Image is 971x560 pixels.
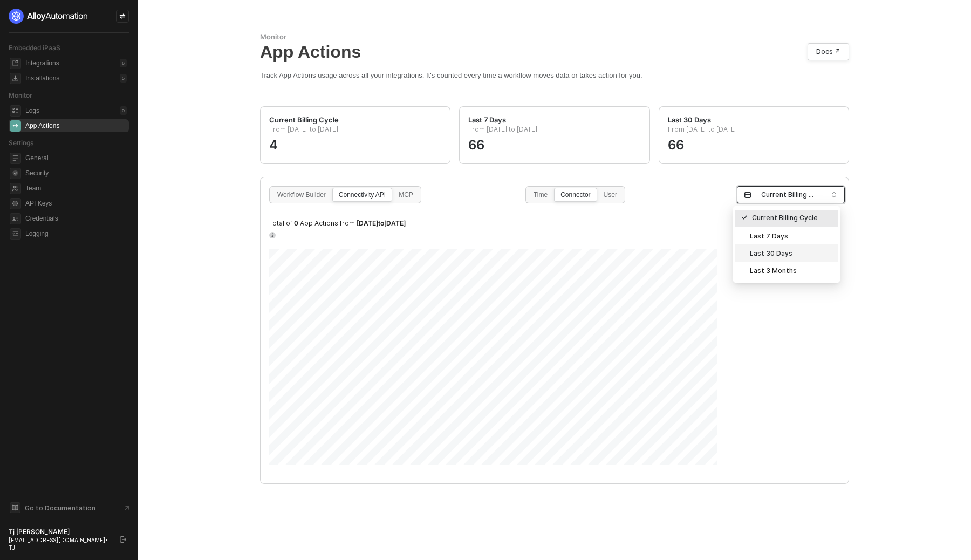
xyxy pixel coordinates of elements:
[9,139,33,147] span: Settings
[119,13,126,19] span: icon-swap
[271,192,332,209] div: Workflow Builder
[761,187,825,203] span: Current Billing Cycle
[598,192,623,209] div: User
[741,247,832,259] div: Last 30 Days
[269,219,717,228] div: Total of App Actions from
[668,131,840,148] div: 66
[269,125,441,138] p: From [DATE] to [DATE]
[528,192,553,209] div: Time
[9,91,32,99] span: Monitor
[741,213,832,224] div: Current Billing Cycle
[9,501,129,514] a: Knowledge Base
[10,105,21,117] span: icon-logs
[555,192,596,209] div: Connector
[25,106,39,115] div: Logs
[9,9,88,24] img: logo
[25,152,127,165] span: General
[25,59,59,68] div: Integrations
[10,58,21,69] span: integrations
[120,74,127,83] div: 5
[25,212,127,225] span: Credentials
[10,183,21,194] span: team
[468,131,640,148] div: 66
[741,230,832,242] div: Last 7 Days
[10,120,21,132] span: icon-app-actions
[269,131,441,148] div: 4
[808,43,849,60] a: Docs ↗
[260,42,849,62] div: App Actions
[269,232,276,238] img: icon-info
[10,213,21,224] span: credentials
[120,106,127,115] div: 0
[357,219,406,227] span: [DATE] to [DATE]
[468,125,640,138] p: From [DATE] to [DATE]
[25,503,95,513] span: Go to Documentation
[25,182,127,195] span: Team
[9,536,110,551] div: [EMAIL_ADDRESS][DOMAIN_NAME] • TJ
[25,167,127,180] span: Security
[9,9,129,24] a: logo
[25,197,127,210] span: API Keys
[25,227,127,240] span: Logging
[260,71,849,80] div: Track App Actions usage across all your integrations. It's counted every time a workflow moves da...
[25,121,59,131] div: App Actions
[9,44,60,52] span: Embedded iPaaS
[10,228,21,240] span: logging
[25,74,59,83] div: Installations
[10,73,21,84] span: installations
[269,115,339,125] div: Current Billing Cycle
[121,503,132,514] span: document-arrow
[9,528,110,536] div: Tj [PERSON_NAME]
[294,219,298,227] span: 0
[741,264,832,276] div: Last 3 Months
[10,153,21,164] span: general
[333,192,392,209] div: Connectivity API
[10,502,20,513] span: documentation
[10,168,21,179] span: security
[816,47,840,56] div: Docs ↗
[120,536,126,543] span: logout
[120,59,127,67] div: 6
[468,115,506,125] div: Last 7 Days
[260,32,849,42] div: Monitor
[668,115,711,125] div: Last 30 Days
[741,214,748,221] span: icon-check
[393,192,419,209] div: MCP
[10,198,21,209] span: api-key
[668,125,840,138] p: From [DATE] to [DATE]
